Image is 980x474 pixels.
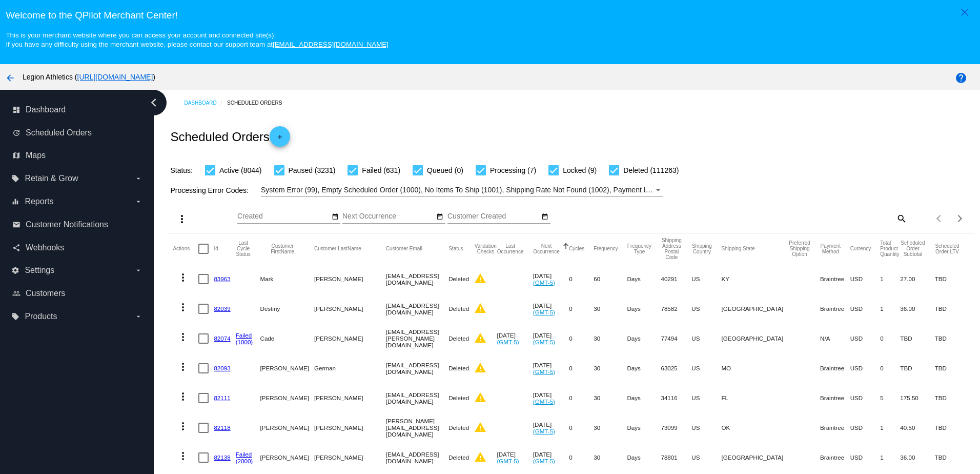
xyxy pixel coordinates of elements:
[177,301,189,313] mat-icon: more_vert
[850,353,881,383] mat-cell: USD
[594,246,618,252] button: Change sorting for Frequency
[474,362,486,374] mat-icon: warning
[260,243,305,254] button: Change sorting for CustomerFirstName
[935,324,969,353] mat-cell: TBD
[214,305,230,312] a: 82039
[594,443,627,472] mat-cell: 30
[26,128,92,137] span: Scheduled Orders
[880,264,900,294] mat-cell: 1
[533,264,569,294] mat-cell: [DATE]
[314,294,386,324] mat-cell: [PERSON_NAME]
[260,383,315,413] mat-cell: [PERSON_NAME]
[900,240,925,257] button: Change sorting for Subtotal
[594,383,627,413] mat-cell: 30
[661,383,691,413] mat-cell: 34116
[332,213,339,221] mat-icon: date_range
[691,413,721,443] mat-cell: US
[448,454,469,461] span: Deleted
[386,264,448,294] mat-cell: [EMAIL_ADDRESS][DOMAIN_NAME]
[900,264,934,294] mat-cell: 27.00
[691,264,721,294] mat-cell: US
[236,451,252,458] a: Failed
[260,443,315,472] mat-cell: [PERSON_NAME]
[533,339,555,345] a: (GMT-5)
[260,413,315,443] mat-cell: [PERSON_NAME]
[314,383,386,413] mat-cell: [PERSON_NAME]
[448,365,469,371] span: Deleted
[627,383,661,413] mat-cell: Days
[427,164,463,176] span: Queued (0)
[661,443,691,472] mat-cell: 78801
[820,413,850,443] mat-cell: Braintree
[219,164,261,176] span: Active (8044)
[958,6,971,18] mat-icon: close
[569,324,594,353] mat-cell: 0
[25,266,54,275] span: Settings
[490,164,536,176] span: Processing (7)
[569,353,594,383] mat-cell: 0
[627,294,661,324] mat-cell: Days
[880,324,900,353] mat-cell: 0
[627,413,661,443] mat-cell: Days
[314,353,386,383] mat-cell: German
[177,271,189,284] mat-icon: more_vert
[900,383,934,413] mat-cell: 175.50
[260,294,315,324] mat-cell: Destiny
[314,443,386,472] mat-cell: [PERSON_NAME]
[691,243,712,254] button: Change sorting for ShippingCountry
[497,458,519,464] a: (GMT-5)
[900,294,934,324] mat-cell: 36.00
[950,208,970,229] button: Next page
[533,443,569,472] mat-cell: [DATE]
[929,208,950,229] button: Previous page
[533,243,560,254] button: Change sorting for NextOccurrenceUtc
[342,212,435,221] input: Next Occurrence
[627,324,661,353] mat-cell: Days
[314,413,386,443] mat-cell: [PERSON_NAME]
[661,238,682,260] button: Change sorting for ShippingPostcode
[850,264,881,294] mat-cell: USD
[25,312,57,321] span: Products
[497,243,523,254] button: Change sorting for LastOccurrenceUtc
[23,73,155,81] span: Legion Athletics ( )
[26,105,66,114] span: Dashboard
[11,174,19,183] i: local_offer
[935,353,969,383] mat-cell: TBD
[448,246,463,252] button: Change sorting for Status
[12,244,21,252] i: share
[850,246,871,252] button: Change sorting for CurrencyIso
[721,443,788,472] mat-cell: [GEOGRAPHIC_DATA]
[533,383,569,413] mat-cell: [DATE]
[184,95,227,111] a: Dashboard
[6,10,974,21] h3: Welcome to the QPilot Merchant Center!
[236,332,252,339] a: Failed
[134,174,142,183] i: arrow_drop_down
[134,197,142,206] i: arrow_drop_down
[214,394,230,401] a: 82111
[362,164,400,176] span: Failed (631)
[170,126,290,147] h2: Scheduled Orders
[880,353,900,383] mat-cell: 0
[447,212,540,221] input: Customer Created
[721,294,788,324] mat-cell: [GEOGRAPHIC_DATA]
[820,324,850,353] mat-cell: N/A
[11,197,19,206] i: equalizer
[594,294,627,324] mat-cell: 30
[474,233,497,264] mat-header-cell: Validation Checks
[11,266,19,274] i: settings
[721,324,788,353] mat-cell: [GEOGRAPHIC_DATA]
[850,413,881,443] mat-cell: USD
[850,324,881,353] mat-cell: USD
[900,353,934,383] mat-cell: TBD
[935,413,969,443] mat-cell: TBD
[214,424,230,431] a: 82118
[173,233,198,264] mat-header-cell: Actions
[25,174,78,183] span: Retain & Grow
[569,443,594,472] mat-cell: 0
[721,264,788,294] mat-cell: KY
[170,166,193,174] span: Status:
[691,294,721,324] mat-cell: US
[820,243,841,254] button: Change sorting for PaymentMethod.Type
[955,72,967,84] mat-icon: help
[12,125,142,141] a: update Scheduled Orders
